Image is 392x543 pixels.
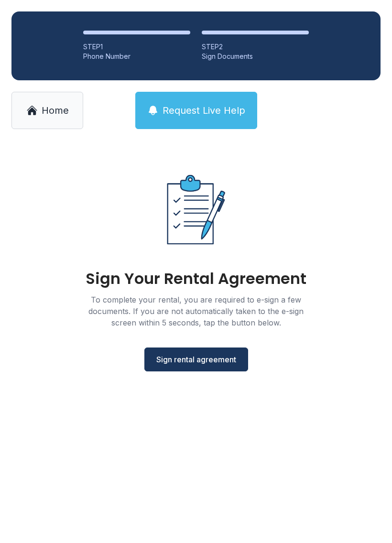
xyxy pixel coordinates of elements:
div: Phone Number [83,52,190,61]
span: Sign rental agreement [156,354,236,365]
img: Rental agreement document illustration [146,160,246,260]
span: Request Live Help [163,104,245,117]
div: Sign Documents [202,52,309,61]
div: Sign Your Rental Agreement [86,271,306,286]
div: STEP 1 [83,42,190,52]
div: To complete your rental, you are required to e-sign a few documents. If you are not automatically... [76,294,316,328]
div: STEP 2 [202,42,309,52]
span: Home [42,104,69,117]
